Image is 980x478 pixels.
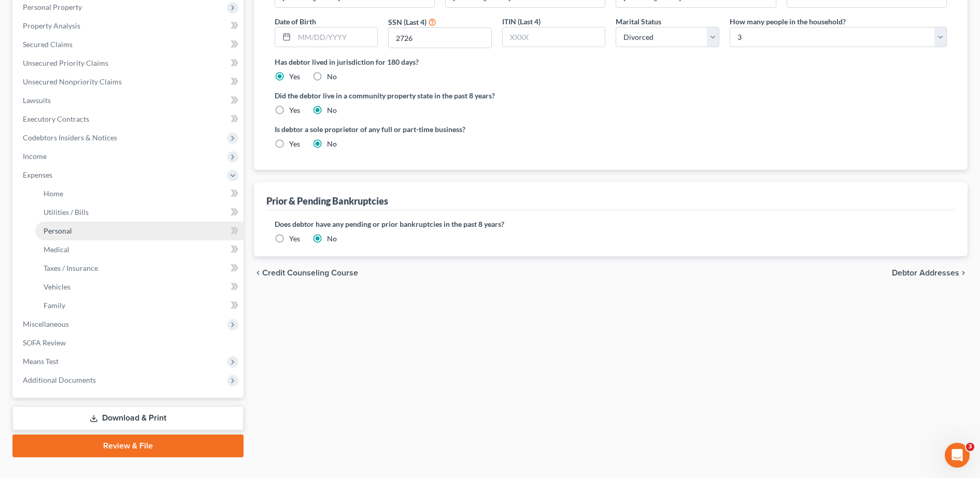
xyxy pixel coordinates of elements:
a: Family [35,296,244,315]
a: Medical [35,240,244,259]
a: Vehicles [35,278,244,296]
label: Yes [289,71,300,82]
a: Taxes / Insurance [35,259,244,278]
span: Additional Documents [23,375,96,384]
a: Personal [35,222,244,240]
a: Utilities / Bills [35,203,244,222]
span: Income [23,152,47,161]
label: Does debtor have any pending or prior bankruptcies in the past 8 years? [275,219,947,229]
span: Debtor Addresses [892,269,959,277]
label: No [327,234,337,244]
a: Secured Claims [15,35,244,54]
label: How many people in the household? [730,16,846,27]
button: Debtor Addresses chevron_right [892,269,968,277]
a: Unsecured Nonpriority Claims [15,73,244,91]
span: Personal Property [23,3,82,11]
span: Unsecured Priority Claims [23,59,108,67]
label: Did the debtor live in a community property state in the past 8 years? [275,90,947,101]
span: Credit Counseling Course [262,269,358,277]
input: XXXX [503,27,605,47]
a: Home [35,184,244,203]
span: Expenses [23,170,52,179]
span: Property Analysis [23,21,80,30]
label: No [327,71,337,82]
label: ITIN (Last 4) [502,16,541,27]
label: No [327,139,337,149]
span: Utilities / Bills [44,208,89,216]
span: Secured Claims [23,40,73,49]
a: Lawsuits [15,91,244,110]
span: Home [44,189,63,198]
span: Vehicles [44,282,70,291]
span: Executory Contracts [23,114,89,123]
span: Taxes / Insurance [44,264,98,272]
label: Marital Status [616,16,661,27]
button: chevron_left Credit Counseling Course [254,269,358,277]
a: Review & File [12,434,244,457]
input: MM/DD/YYYY [294,27,378,47]
i: chevron_left [254,269,262,277]
span: Family [44,301,65,310]
span: Personal [44,226,72,235]
a: Unsecured Priority Claims [15,54,244,73]
label: Yes [289,234,300,244]
a: Executory Contracts [15,110,244,128]
label: SSN (Last 4) [388,17,427,27]
a: Property Analysis [15,17,244,35]
label: Yes [289,139,300,149]
i: chevron_right [959,269,968,277]
label: Yes [289,105,300,115]
span: Means Test [23,357,59,366]
a: Download & Print [12,406,244,430]
input: XXXX [389,28,491,48]
label: No [327,105,337,115]
span: SOFA Review [23,338,66,347]
a: SOFA Review [15,334,244,352]
div: Prior & Pending Bankruptcies [266,195,388,207]
span: Miscellaneous [23,320,69,328]
span: 3 [966,443,974,451]
iframe: Intercom live chat [945,443,970,468]
label: Date of Birth [275,16,316,27]
span: Medical [44,245,69,254]
span: Codebtors Insiders & Notices [23,133,117,142]
span: Unsecured Nonpriority Claims [23,77,122,86]
span: Lawsuits [23,96,51,105]
label: Has debtor lived in jurisdiction for 180 days? [275,56,947,67]
label: Is debtor a sole proprietor of any full or part-time business? [275,124,606,135]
